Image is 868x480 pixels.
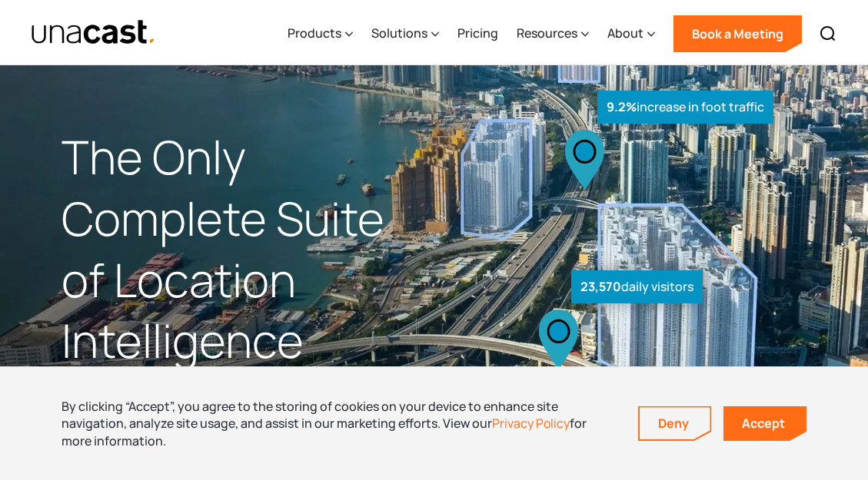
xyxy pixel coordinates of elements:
h1: The Only Complete Suite of Location Intelligence Solutions [62,127,434,433]
a: Privacy Policy [492,415,570,432]
div: Solutions [371,24,427,42]
a: Book a Meeting [673,15,802,52]
a: home [31,19,156,46]
div: About [607,24,644,42]
div: Products [288,24,341,42]
a: Deny [640,407,710,439]
div: Resources [517,2,589,65]
strong: 9.2% [607,98,637,115]
a: Pricing [457,2,498,65]
div: Solutions [371,2,439,65]
img: Search icon [819,25,837,43]
div: daily visitors [571,270,703,303]
div: increase in foot traffic [597,91,773,124]
div: Products [288,2,353,65]
div: By clicking “Accept”, you agree to the storing of cookies on your device to enhance site navigati... [62,398,615,449]
div: Resources [517,24,577,42]
div: About [607,2,655,65]
a: Accept [723,406,806,441]
img: Unacast text logo [31,19,156,46]
strong: 23,570 [580,278,621,295]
